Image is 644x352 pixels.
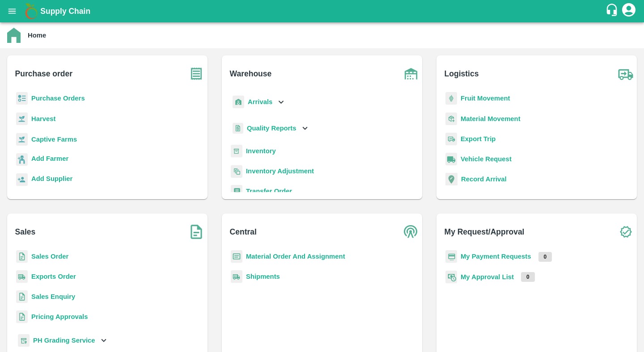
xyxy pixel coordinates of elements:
[246,147,276,155] a: Inventory
[400,63,422,85] img: warehouse
[248,98,272,105] b: Arrivals
[445,250,457,263] img: payment
[461,115,521,122] a: Material Movement
[445,226,525,238] b: My Request/Approval
[7,28,21,43] img: home
[230,67,272,80] b: Warehouse
[461,253,531,260] a: My Payment Requests
[31,155,68,162] b: Add Farmer
[445,133,457,146] img: delivery
[16,92,28,105] img: reciept
[246,188,292,195] a: Transfer Order
[15,226,36,238] b: Sales
[16,133,28,146] img: harvest
[33,337,95,344] b: PH Grading Service
[16,112,28,126] img: harvest
[2,1,22,21] button: open drawer
[31,115,55,122] a: Harvest
[246,253,345,260] a: Material Order And Assignment
[28,32,46,39] b: Home
[605,3,621,19] div: customer-support
[461,273,514,281] a: My Approval List
[231,119,310,138] div: Quality Reports
[246,168,314,175] a: Inventory Adjustment
[461,176,507,183] a: Record Arrival
[233,123,243,134] img: qualityReport
[445,173,458,185] img: recordArrival
[31,253,68,260] a: Sales Order
[614,221,637,243] img: check
[16,310,28,323] img: sales
[445,112,457,126] img: material
[31,95,85,102] a: Purchase Orders
[31,293,75,300] a: Sales Enquiry
[15,67,72,80] b: Purchase order
[445,270,457,284] img: approval
[231,92,286,112] div: Arrivals
[461,135,496,142] a: Export Trip
[185,221,208,243] img: soSales
[31,273,76,280] a: Exports Order
[521,272,535,282] p: 0
[16,173,28,186] img: supplier
[31,313,88,320] a: Pricing Approvals
[185,63,208,85] img: purchase
[445,92,457,105] img: fruit
[233,96,244,109] img: whArrival
[22,2,40,20] img: logo
[40,7,90,16] b: Supply Chain
[461,95,510,102] a: Fruit Movement
[31,175,72,182] b: Add Supplier
[231,270,242,283] img: shipments
[16,153,28,166] img: farmer
[31,154,68,166] a: Add Farmer
[231,185,242,198] img: whTransfer
[16,290,28,303] img: sales
[16,331,109,351] div: PH Grading Service
[445,67,479,80] b: Logistics
[31,174,72,186] a: Add Supplier
[461,155,512,163] a: Vehicle Request
[16,250,28,263] img: sales
[246,273,280,280] a: Shipments
[400,221,422,243] img: central
[621,2,637,21] div: account of current user
[231,250,242,263] img: centralMaterial
[16,270,28,283] img: shipments
[614,63,637,85] img: truck
[31,136,77,143] a: Captive Farms
[18,334,30,347] img: whTracker
[231,145,242,158] img: whInventory
[231,165,242,178] img: inventory
[40,5,605,17] a: Supply Chain
[230,226,257,238] b: Central
[247,125,297,132] b: Quality Reports
[538,252,552,262] p: 0
[445,153,457,166] img: vehicle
